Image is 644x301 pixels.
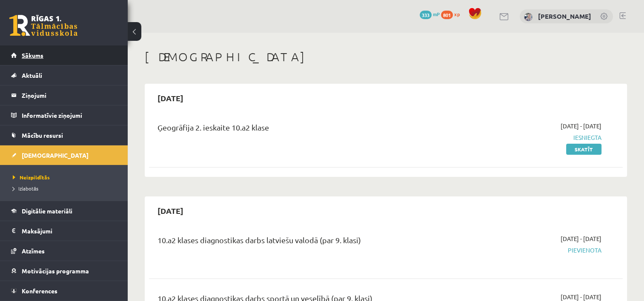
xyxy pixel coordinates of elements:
legend: Informatīvie ziņojumi [22,105,117,125]
span: 801 [441,11,453,19]
span: Konferences [22,287,57,295]
span: [DATE] - [DATE] [561,234,601,243]
h2: [DATE] [149,201,192,221]
a: 801 xp [441,11,464,17]
a: Rīgas 1. Tālmācības vidusskola [9,15,77,36]
span: Izlabotās [13,185,38,192]
span: Aktuāli [22,71,42,79]
h2: [DATE] [149,88,192,108]
span: Sākums [22,51,43,59]
a: Konferences [11,281,117,301]
span: Iesniegta [462,133,601,142]
div: Ģeogrāfija 2. ieskaite 10.a2 klase [157,122,449,137]
a: Skatīt [566,144,601,155]
a: Mācību resursi [11,125,117,145]
legend: Maksājumi [22,221,117,241]
span: Neizpildītās [13,174,50,181]
a: [PERSON_NAME] [538,12,591,20]
span: Atzīmes [22,247,45,255]
span: Digitālie materiāli [22,207,72,215]
a: Sākums [11,45,117,65]
a: Informatīvie ziņojumi [11,105,117,125]
span: 333 [420,11,432,19]
legend: Ziņojumi [22,85,117,105]
a: Ziņojumi [11,85,117,105]
a: Motivācijas programma [11,261,117,281]
a: Izlabotās [13,185,119,192]
img: Kristīne Vītola [524,13,532,21]
div: 10.a2 klases diagnostikas darbs latviešu valodā (par 9. klasi) [157,234,449,250]
span: [DATE] - [DATE] [561,122,601,131]
a: 333 mP [420,11,440,17]
a: Maksājumi [11,221,117,241]
span: Motivācijas programma [22,267,89,275]
span: [DEMOGRAPHIC_DATA] [22,151,89,159]
a: [DEMOGRAPHIC_DATA] [11,145,117,165]
span: Mācību resursi [22,131,63,139]
span: mP [433,11,440,17]
a: Neizpildītās [13,173,119,181]
h1: [DEMOGRAPHIC_DATA] [145,50,627,64]
a: Digitālie materiāli [11,201,117,221]
span: xp [454,11,460,17]
a: Atzīmes [11,241,117,261]
span: Pievienota [462,246,601,255]
a: Aktuāli [11,65,117,85]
